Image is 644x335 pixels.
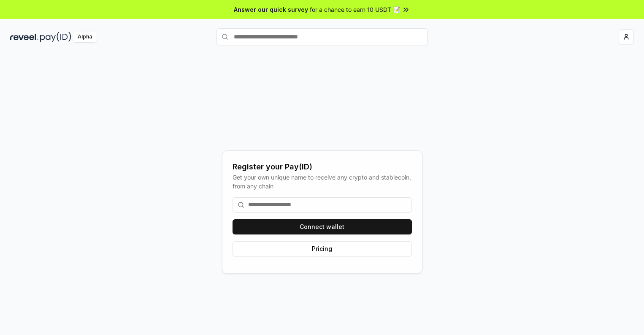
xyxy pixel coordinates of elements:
button: Pricing [233,241,412,256]
div: Alpha [73,32,97,42]
img: pay_id [40,32,71,42]
img: reveel_dark [10,32,38,42]
div: Get your own unique name to receive any crypto and stablecoin, from any chain [233,173,412,191]
span: Answer our quick survey [234,5,308,14]
span: for a chance to earn 10 USDT 📝 [310,5,400,14]
div: Register your Pay(ID) [233,161,412,173]
button: Connect wallet [233,219,412,234]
